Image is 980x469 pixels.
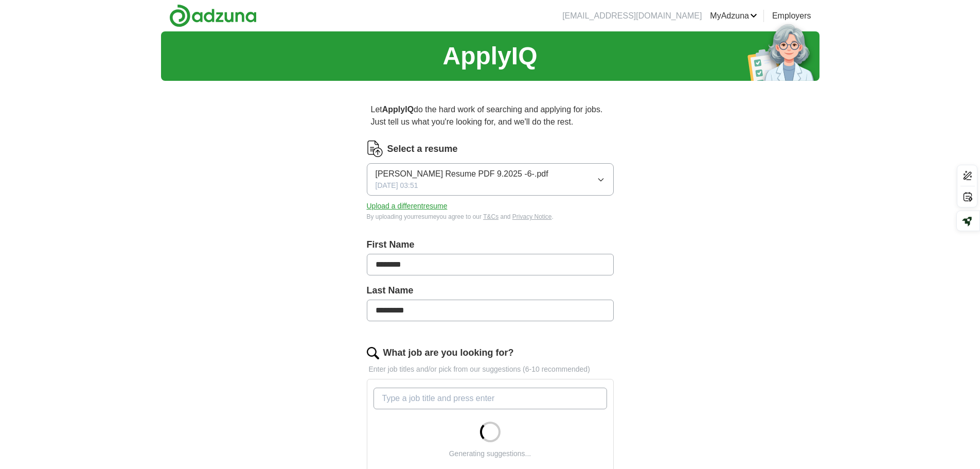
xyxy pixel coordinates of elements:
img: CV Icon [367,141,383,157]
label: Last Name [367,284,614,298]
a: Privacy Notice [512,213,552,220]
div: Generating suggestions... [449,448,531,459]
label: Select a resume [387,142,458,156]
p: Enter job titles and/or pick from our suggestions (6-10 recommended) [367,364,614,375]
input: Type a job title and press enter [373,388,607,409]
button: [PERSON_NAME] Resume PDF 9.2025 -6-.pdf[DATE] 03:51 [367,163,614,196]
span: [PERSON_NAME] Resume PDF 9.2025 -6-.pdf [376,168,548,180]
h1: ApplyIQ [442,38,537,75]
img: search.png [367,347,379,359]
span: [DATE] 03:51 [376,180,418,191]
p: Let do the hard work of searching and applying for jobs. Just tell us what you're looking for, an... [367,99,614,132]
a: T&Cs [483,213,498,220]
label: What job are you looking for? [383,346,514,360]
button: Upload a differentresume [367,201,448,212]
a: Employers [772,10,811,22]
li: [EMAIL_ADDRESS][DOMAIN_NAME] [562,10,702,22]
a: MyAdzuna [710,10,757,22]
img: Adzuna logo [169,4,257,27]
strong: ApplyIQ [382,105,414,114]
label: First Name [367,238,614,252]
div: By uploading your resume you agree to our and . [367,212,614,221]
